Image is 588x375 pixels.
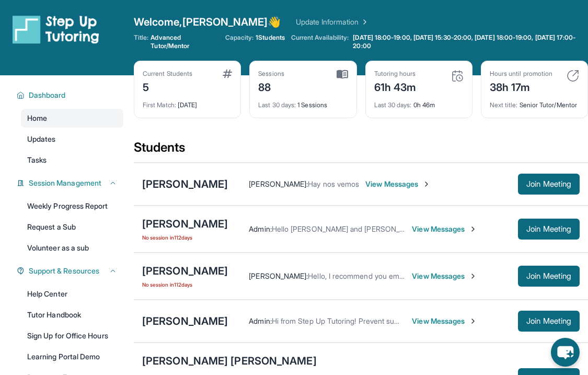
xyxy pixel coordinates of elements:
a: Tutor Handbook [21,305,123,324]
div: 0h 46m [374,95,464,109]
div: Sessions [258,70,284,78]
span: Hay nos vemos [308,179,359,188]
a: Help Center [21,285,123,303]
img: Chevron-Right [469,272,477,280]
a: [DATE] 18:00-19:00, [DATE] 15:30-20:00, [DATE] 18:00-19:00, [DATE] 17:00-20:00 [351,33,588,50]
img: logo [13,15,99,44]
button: Join Meeting [518,174,580,195]
span: Session Management [29,178,101,188]
span: View Messages [412,316,477,326]
span: Welcome, [PERSON_NAME] 👋 [134,15,281,29]
a: Home [21,109,123,128]
span: Last 30 days : [258,101,296,109]
div: 61h 43m [374,78,417,95]
img: card [337,70,348,79]
span: First Match : [143,101,176,109]
div: 1 Sessions [258,95,348,109]
span: No session in 112 days [142,280,228,289]
span: [PERSON_NAME] : [249,179,308,188]
span: Capacity: [225,33,254,42]
span: Updates [27,134,56,144]
a: Request a Sub [21,218,123,236]
span: Last 30 days : [374,101,412,109]
div: 38h 17m [490,78,552,95]
span: Dashboard [29,90,66,100]
a: Updates [21,130,123,149]
div: 88 [258,78,284,95]
div: Tutoring hours [374,70,417,78]
span: [DATE] 18:00-19:00, [DATE] 15:30-20:00, [DATE] 18:00-19:00, [DATE] 17:00-20:00 [353,33,586,50]
span: Current Availability: [291,33,349,50]
a: Learning Portal Demo [21,347,123,366]
a: Tasks [21,151,123,169]
div: 5 [143,78,192,95]
span: View Messages [412,224,477,234]
span: Next title : [490,101,518,109]
img: Chevron-Right [469,225,477,233]
div: [PERSON_NAME] [142,314,228,328]
span: Advanced Tutor/Mentor [151,33,218,50]
div: [PERSON_NAME] [142,264,228,278]
div: Senior Tutor/Mentor [490,95,579,109]
span: Join Meeting [526,226,571,232]
span: No session in 112 days [142,233,228,242]
a: Update Information [296,17,369,27]
span: Support & Resources [29,266,99,276]
span: Title: [134,33,148,50]
img: card [223,70,232,78]
div: Hours until promotion [490,70,552,78]
span: Tasks [27,155,47,165]
span: Admin : [249,224,271,233]
button: Support & Resources [25,266,117,276]
a: Weekly Progress Report [21,197,123,215]
img: Chevron-Right [422,180,431,188]
div: Current Students [143,70,192,78]
div: [PERSON_NAME] [142,177,228,191]
span: Join Meeting [526,318,571,324]
button: Join Meeting [518,311,580,332]
img: Chevron Right [359,17,369,27]
button: chat-button [551,338,580,367]
img: card [567,70,579,82]
a: Sign Up for Office Hours [21,326,123,345]
span: Join Meeting [526,273,571,279]
span: View Messages [412,271,477,281]
span: Join Meeting [526,181,571,187]
button: Join Meeting [518,266,580,287]
span: Home [27,113,47,123]
a: Volunteer as a sub [21,238,123,257]
span: 1 Students [256,33,285,42]
div: [PERSON_NAME] [142,217,228,231]
div: [DATE] [143,95,232,109]
div: Students [134,139,588,162]
span: View Messages [365,179,431,189]
button: Dashboard [25,90,117,100]
div: [PERSON_NAME] [PERSON_NAME] [142,354,317,368]
img: Chevron-Right [469,317,477,325]
button: Join Meeting [518,219,580,240]
span: Admin : [249,316,271,325]
button: Session Management [25,178,117,188]
img: card [451,70,464,82]
span: [PERSON_NAME] : [249,271,308,280]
